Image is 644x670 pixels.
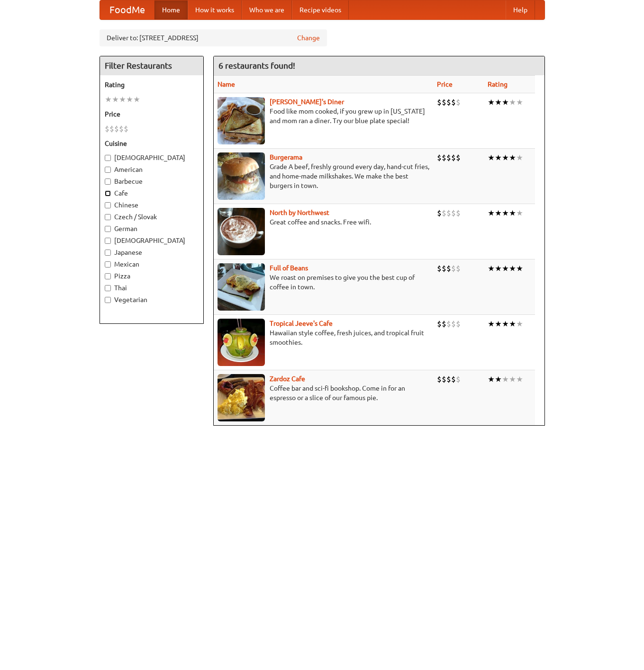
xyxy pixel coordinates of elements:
[154,0,188,19] a: Home
[495,319,502,329] li: ★
[105,153,199,162] label: [DEMOGRAPHIC_DATA]
[105,155,111,161] input: [DEMOGRAPHIC_DATA]
[105,202,111,208] input: Chinese
[105,109,199,119] h5: Price
[242,0,292,19] a: Who we are
[112,94,119,105] li: ★
[109,124,114,134] li: $
[105,261,111,268] input: Mexican
[105,212,199,222] label: Czech / Slovak
[218,80,235,88] a: Name
[456,374,461,384] li: $
[105,271,199,281] label: Pizza
[105,297,111,303] input: Vegetarian
[442,319,446,329] li: $
[105,283,199,293] label: Thai
[270,209,329,216] a: North by Northwest
[105,238,111,244] input: [DEMOGRAPHIC_DATA]
[100,56,203,75] h4: Filter Restaurants
[218,273,429,292] p: We roast on premises to give you the best cup of coffee in town.
[516,263,523,274] li: ★
[442,152,446,163] li: $
[442,208,446,218] li: $
[502,97,509,107] li: ★
[297,33,320,43] a: Change
[100,0,154,19] a: FoodMe
[516,208,523,218] li: ★
[495,208,502,218] li: ★
[218,328,429,347] p: Hawaiian style coffee, fresh juices, and tropical fruit smoothies.
[126,94,133,105] li: ★
[509,263,516,274] li: ★
[516,97,523,107] li: ★
[119,94,126,105] li: ★
[495,263,502,274] li: ★
[105,285,111,291] input: Thai
[133,94,140,105] li: ★
[218,263,265,311] img: beans.jpg
[119,124,124,134] li: $
[446,97,451,107] li: $
[446,152,451,163] li: $
[502,208,509,218] li: ★
[218,162,429,190] p: Grade A beef, freshly ground every day, hand-cut fries, and home-made milkshakes. We make the bes...
[218,61,295,70] ng-pluralize: 6 restaurants found!
[488,97,495,107] li: ★
[488,80,508,88] a: Rating
[451,97,456,107] li: $
[188,0,242,19] a: How it works
[446,319,451,329] li: $
[105,190,111,197] input: Cafe
[270,264,308,272] a: Full of Beans
[488,208,495,218] li: ★
[509,319,516,329] li: ★
[509,152,516,163] li: ★
[270,320,333,327] b: Tropical Jeeve's Cafe
[105,179,111,185] input: Barbecue
[456,319,461,329] li: $
[124,124,128,134] li: $
[495,374,502,384] li: ★
[516,152,523,163] li: ★
[488,319,495,329] li: ★
[105,224,199,233] label: German
[218,384,429,402] p: Coffee bar and sci-fi bookshop. Come in for an espresso or a slice of our famous pie.
[437,97,442,107] li: $
[437,80,453,88] a: Price
[105,139,199,148] h5: Cuisine
[488,152,495,163] li: ★
[495,152,502,163] li: ★
[442,374,446,384] li: $
[105,250,111,256] input: Japanese
[292,0,349,19] a: Recipe videos
[105,165,199,174] label: American
[105,177,199,186] label: Barbecue
[456,97,461,107] li: $
[451,152,456,163] li: $
[218,319,265,366] img: jeeves.jpg
[270,98,344,106] a: [PERSON_NAME]'s Diner
[456,152,461,163] li: $
[509,374,516,384] li: ★
[218,152,265,200] img: burgerama.jpg
[516,374,523,384] li: ★
[456,208,461,218] li: $
[451,208,456,218] li: $
[105,236,199,245] label: [DEMOGRAPHIC_DATA]
[437,319,442,329] li: $
[446,374,451,384] li: $
[437,374,442,384] li: $
[446,208,451,218] li: $
[451,374,456,384] li: $
[456,263,461,274] li: $
[105,200,199,210] label: Chinese
[509,97,516,107] li: ★
[509,208,516,218] li: ★
[105,124,109,134] li: $
[105,80,199,89] h5: Rating
[488,374,495,384] li: ★
[105,214,111,220] input: Czech / Slovak
[105,94,112,105] li: ★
